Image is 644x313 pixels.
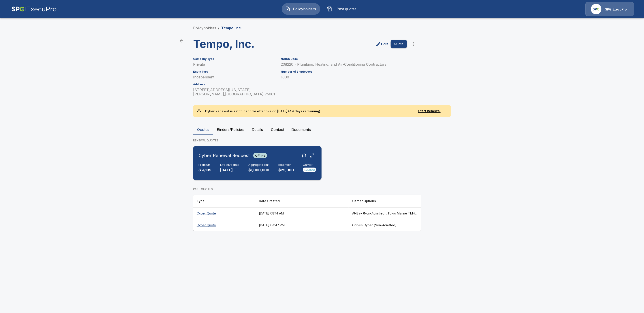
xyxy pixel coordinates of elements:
nav: breadcrumb [193,25,242,31]
div: policyholder tabs [193,124,451,135]
li: / [218,25,219,31]
span: Past quotes [334,6,359,12]
a: back [177,36,186,45]
button: Quote [391,40,407,48]
h6: Entity Type [193,70,275,73]
button: more [409,40,418,48]
th: Corvus Cyber (Non-Admitted) [349,219,421,231]
span: Policyholders [292,6,317,12]
p: [DATE] [220,168,239,173]
h6: Aggregate limit [248,163,269,167]
th: Carrier Options [349,195,421,208]
p: PAST QUOTES [193,187,421,191]
h6: NAICS Code [281,57,407,61]
p: Tempo, Inc. [221,25,242,31]
img: Policyholders Icon [285,6,290,12]
p: $14,105 [198,168,211,173]
h3: Tempo, Inc. [193,38,304,50]
p: Independent [193,75,275,79]
button: Start Renewal [412,107,447,115]
p: 1000 [281,75,407,79]
p: $1,000,000 [248,168,269,173]
h6: Retention [278,163,294,167]
p: Edit [381,41,388,47]
h6: Cyber Renewal Request [198,152,250,159]
button: Binders/Policies [213,124,247,135]
a: Policyholders [193,26,216,30]
img: AA Logo [11,2,57,16]
p: [STREET_ADDRESS][US_STATE] [PERSON_NAME] , [GEOGRAPHIC_DATA] 75061 [193,88,275,96]
img: Agency Icon [591,4,601,14]
button: Documents [288,124,314,135]
th: Cyber Quote [193,219,255,231]
h6: Number of Employees [281,70,407,73]
h6: Premium [198,163,211,167]
a: edit [375,40,389,48]
h6: Address [193,83,275,86]
p: Private [193,62,275,67]
th: At-Bay (Non-Admitted), Tokio Marine TMHCC (Non-Admitted), Beazley, Elpha (Non-Admitted) Enhanced,... [349,207,421,219]
button: Details [247,124,267,135]
th: Cyber Quote [193,207,255,219]
button: Past quotes IconPast quotes [324,3,362,15]
th: [DATE] 04:47 PM [255,219,349,231]
th: Date Created [255,195,349,208]
th: Type [193,195,255,208]
p: SPG ExecuPro [605,7,627,12]
img: Past quotes Icon [327,6,333,12]
img: Carrier [303,168,316,172]
th: [DATE] 08:14 AM [255,207,349,219]
button: Policyholders IconPolicyholders [282,3,320,15]
h6: Effective date [220,163,239,167]
p: 238220 - Plumbing, Heating, and Air-Conditioning Contractors [281,62,407,67]
button: Quotes [193,124,213,135]
button: Contact [267,124,288,135]
p: RENEWAL QUOTES [193,139,451,143]
span: Offline [253,154,267,157]
h6: Company Type [193,57,275,61]
p: Cyber Renewal is set to become effective on [DATE] (49 days remaining) [201,105,324,117]
a: Agency IconSPG ExecuPro [585,2,634,16]
table: responsive table [193,195,421,231]
h6: Carrier [303,163,316,167]
p: $25,000 [278,168,294,173]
